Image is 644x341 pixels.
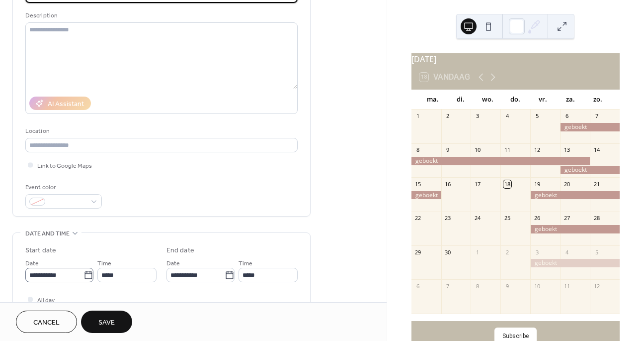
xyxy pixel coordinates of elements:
div: 14 [593,146,600,154]
div: 15 [414,180,422,188]
div: 16 [444,180,452,188]
div: 12 [533,146,541,154]
div: 20 [563,180,570,188]
div: 19 [533,180,541,188]
div: 2 [444,113,452,120]
div: 27 [563,215,570,222]
div: 22 [414,215,422,222]
div: 6 [414,282,422,290]
div: 24 [474,215,481,222]
div: 11 [563,282,570,290]
span: Date and time [25,228,70,239]
div: Location [25,126,296,136]
div: 13 [563,146,570,154]
div: do. [502,90,529,110]
div: 30 [444,248,452,256]
div: 3 [533,248,541,256]
div: 4 [503,113,511,120]
div: zo. [584,90,612,110]
span: Time [239,258,252,269]
div: geboekt [560,123,620,131]
div: 23 [444,215,452,222]
div: 21 [593,180,600,188]
div: 18 [503,180,511,188]
div: 4 [563,248,570,256]
div: 8 [474,282,481,290]
div: geboekt [411,157,590,165]
div: 12 [593,282,600,290]
div: 25 [503,215,511,222]
div: 29 [414,248,422,256]
span: Link to Google Maps [37,161,92,171]
div: 1 [414,113,422,120]
span: Date [166,258,180,269]
div: 10 [533,282,541,290]
div: 11 [503,146,511,154]
span: Date [25,258,39,269]
div: 8 [414,146,422,154]
div: 17 [474,180,481,188]
div: vr. [529,90,557,110]
button: Cancel [16,311,77,333]
div: End date [166,245,194,256]
div: 5 [593,248,600,256]
div: geboekt [560,166,620,174]
div: Event color [25,182,100,193]
div: 1 [474,248,481,256]
div: 2 [503,248,511,256]
div: 3 [474,113,481,120]
div: geboekt [530,191,620,200]
span: Cancel [33,318,60,328]
div: 7 [593,113,600,120]
div: za. [557,90,584,110]
div: 9 [444,146,452,154]
div: Description [25,10,296,21]
div: geboekt [530,259,620,267]
div: 7 [444,282,452,290]
div: ma. [419,90,447,110]
div: 26 [533,215,541,222]
div: 6 [563,113,570,120]
div: geboekt [530,225,620,233]
span: All day [37,295,55,306]
div: 10 [474,146,481,154]
div: geboekt [411,191,441,200]
span: Time [97,258,111,269]
div: Start date [25,245,56,256]
div: di. [447,90,474,110]
div: wo. [474,90,501,110]
div: 5 [533,113,541,120]
div: [DATE] [411,53,620,65]
button: Save [81,311,132,333]
div: 9 [503,282,511,290]
div: 28 [593,215,600,222]
span: Save [98,318,115,328]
